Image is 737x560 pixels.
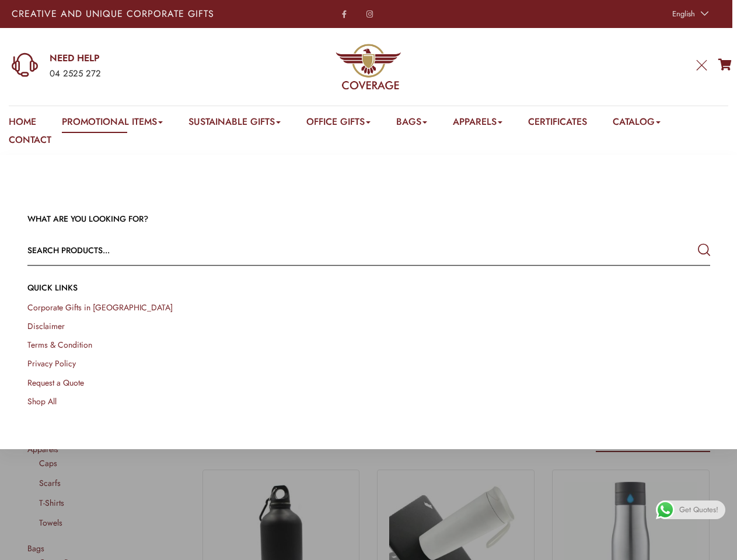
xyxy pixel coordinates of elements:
a: Terms & Condition [27,339,92,351]
a: Office Gifts [306,115,371,133]
a: Promotional Items [62,115,163,133]
a: Bags [396,115,427,133]
a: Home [9,115,36,133]
a: NEED HELP [50,52,240,65]
h4: QUICK LINKs [27,282,710,293]
a: Disclaimer [27,320,65,332]
a: Catalog [613,115,661,133]
a: Apparels [453,115,502,133]
a: Contact [9,133,51,151]
a: Sustainable Gifts [188,115,281,133]
h3: WHAT ARE YOU LOOKING FOR? [27,213,710,225]
span: Get Quotes! [679,501,718,519]
a: Request a Quote [27,376,84,388]
a: Corporate Gifts in [GEOGRAPHIC_DATA] [27,302,173,313]
a: Privacy Policy [27,358,76,369]
input: Search products... [27,236,574,264]
a: English [666,6,711,22]
a: Certificates [528,115,587,133]
p: Creative and Unique Corporate Gifts [12,9,289,19]
span: English [672,8,695,19]
a: Shop All [27,395,57,407]
div: 04 2525 272 [50,66,240,82]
